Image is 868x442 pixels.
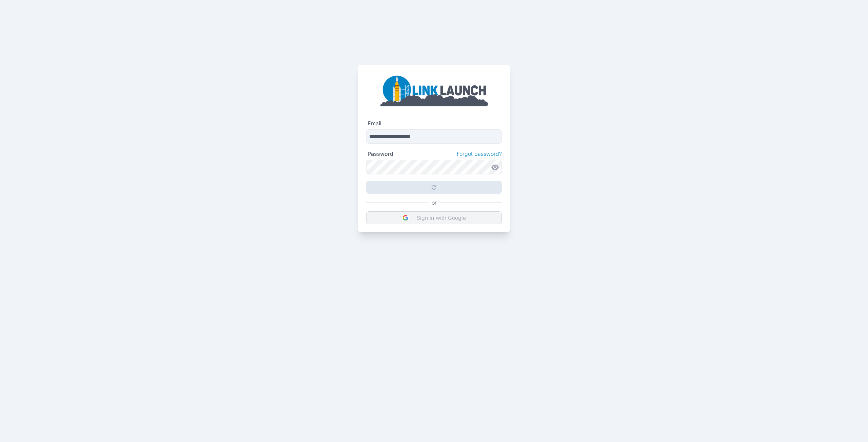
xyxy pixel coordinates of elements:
[402,215,409,221] img: DIz4rYaBO0VM93JpwbwaJtqNfEsbwZFgEL50VtgcJLBV6wK9aKtfd+cEkvuBfcC37k9h8VGR+csPdltgAAAABJRU5ErkJggg==
[417,214,466,221] p: Sign in with Google
[366,211,502,224] button: Sign in with Google
[432,199,437,206] p: or
[380,73,488,106] img: linklaunch_big.2e5cdd30.png
[457,150,502,157] a: Forgot password?
[368,120,381,127] label: Email
[368,150,393,157] label: Password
